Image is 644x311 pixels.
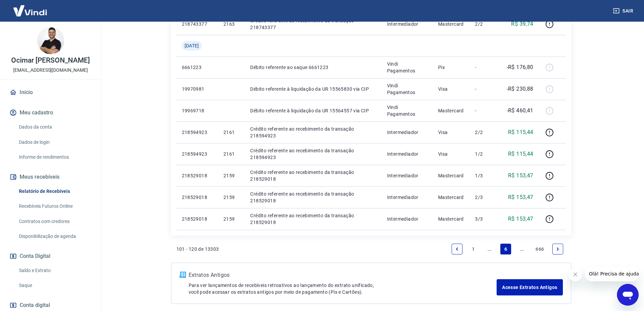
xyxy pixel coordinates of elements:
[569,268,582,281] iframe: Fechar mensagem
[508,172,533,180] p: R$ 153,47
[508,215,533,223] p: R$ 153,47
[533,244,547,254] a: Page 666
[8,0,52,21] img: Vindi
[8,85,93,100] a: Início
[552,244,563,254] a: Next page
[180,272,186,278] img: ícone
[438,172,464,179] p: Mastercard
[508,128,533,136] p: R$ 115,44
[585,266,639,281] iframe: Mensagem da empresa
[37,27,64,54] img: a2e542bc-1054-4b2e-82fa-4e2c783173f8.jpeg
[185,42,199,49] span: [DATE]
[438,21,464,27] p: Mastercard
[182,172,213,179] p: 218529018
[438,129,464,136] p: Visa
[387,61,427,74] p: Vindi Pagamentos
[250,64,376,71] p: Débito referente ao saque 6661223
[182,151,213,157] p: 218594923
[16,150,93,164] a: Informe de rendimentos
[189,271,497,279] p: Extratos Antigos
[438,86,464,92] p: Visa
[8,105,93,120] button: Meu cadastro
[475,107,495,114] p: -
[16,199,93,213] a: Recebíveis Futuros Online
[16,135,93,149] a: Dados de login
[387,151,427,157] p: Intermediador
[507,85,533,93] p: -R$ 230,88
[16,184,93,198] a: Relatório de Recebíveis
[484,244,495,254] a: Jump backward
[223,129,239,136] p: 2161
[617,284,639,306] iframe: Botão para abrir a janela de mensagens
[387,216,427,222] p: Intermediador
[438,107,464,114] p: Mastercard
[517,244,527,254] a: Jump forward
[223,21,239,27] p: 2163
[16,229,93,243] a: Disponibilização de agenda
[387,172,427,179] p: Intermediador
[182,21,213,27] p: 218743377
[16,120,93,134] a: Dados da conta
[182,107,213,114] p: 19969718
[387,82,427,96] p: Vindi Pagamentos
[452,244,462,254] a: Previous page
[449,241,566,257] ul: Pagination
[508,150,533,158] p: R$ 115,44
[475,216,495,222] p: 3/3
[438,194,464,201] p: Mastercard
[387,104,427,117] p: Vindi Pagamentos
[16,264,93,277] a: Saldo e Extrato
[189,282,497,295] p: Para ver lançamentos de recebíveis retroativos ao lançamento do extrato unificado, você pode aces...
[8,249,93,264] button: Conta Digital
[438,64,464,71] p: Pix
[475,21,495,27] p: 2/2
[475,172,495,179] p: 1/3
[4,5,57,10] span: Olá! Precisa de ajuda?
[387,21,427,27] p: Intermediador
[387,129,427,136] p: Intermediador
[387,194,427,201] p: Intermediador
[223,151,239,157] p: 2161
[475,194,495,201] p: 2/3
[475,64,495,71] p: -
[182,216,213,222] p: 218529018
[182,194,213,201] p: 218529018
[507,107,533,115] p: -R$ 460,41
[16,279,93,292] a: Saque
[250,17,376,31] p: Crédito referente ao recebimento da transação 218743377
[250,126,376,139] p: Crédito referente ao recebimento da transação 218594923
[250,147,376,161] p: Crédito referente ao recebimento da transação 218594923
[438,151,464,157] p: Visa
[182,86,213,92] p: 19970981
[250,212,376,226] p: Crédito referente ao recebimento da transação 218529018
[182,129,213,136] p: 218594923
[11,57,90,64] p: Ocimar [PERSON_NAME]
[507,63,533,71] p: -R$ 176,80
[511,20,533,28] p: R$ 39,74
[223,216,239,222] p: 2159
[250,107,376,114] p: Débito referente à liquidação da UR 15564557 via CIP
[182,64,213,71] p: 6661223
[223,172,239,179] p: 2159
[438,216,464,222] p: Mastercard
[250,191,376,204] p: Crédito referente ao recebimento da transação 218529018
[8,170,93,184] button: Meus recebíveis
[20,301,50,310] span: Conta digital
[250,169,376,182] p: Crédito referente ao recebimento da transação 218529018
[612,5,636,17] button: Sair
[13,67,88,74] p: [EMAIL_ADDRESS][DOMAIN_NAME]
[223,194,239,201] p: 2159
[475,151,495,157] p: 1/2
[468,244,479,254] a: Page 1
[176,246,219,252] p: 101 - 120 de 13303
[250,86,376,92] p: Débito referente à liquidação da UR 15565830 via CIP
[475,129,495,136] p: 2/2
[475,86,495,92] p: -
[508,193,533,201] p: R$ 153,47
[500,244,511,254] a: Page 6 is your current page
[16,215,93,228] a: Contratos com credores
[497,279,563,295] a: Acesse Extratos Antigos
